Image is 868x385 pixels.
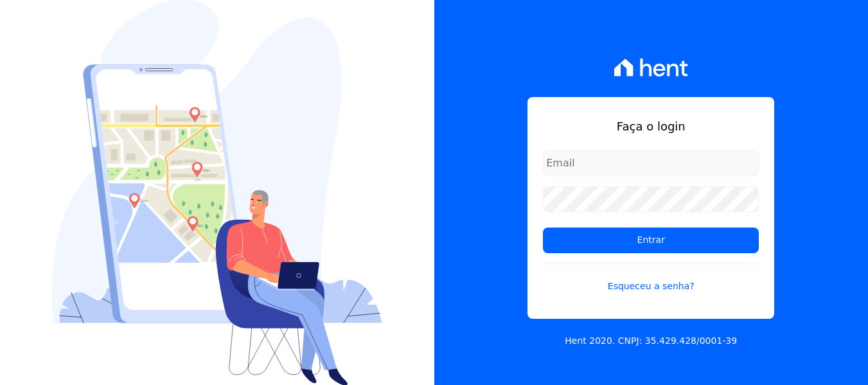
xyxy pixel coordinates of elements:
input: Email [543,150,759,176]
a: Esqueceu a senha? [543,264,759,293]
h1: Faça o login [543,118,759,135]
p: Hent 2020. CNPJ: 35.429.428/0001-39 [565,334,737,348]
input: Entrar [543,228,759,253]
